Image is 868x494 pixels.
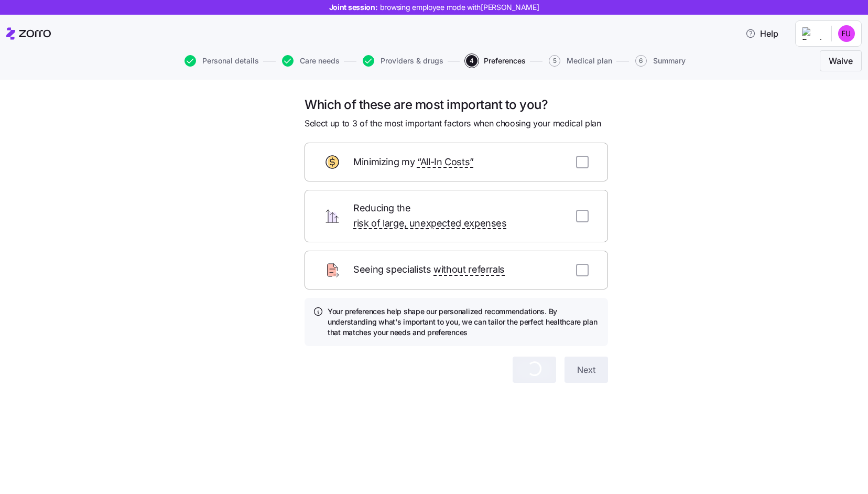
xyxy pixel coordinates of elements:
span: Seeing specialists [353,262,505,277]
span: Help [745,27,778,40]
span: Minimizing my [353,155,474,170]
span: Providers & drugs [381,57,443,65]
a: Care needs [280,55,340,67]
button: 5Medical plan [549,55,612,67]
span: “All-In Costs” [417,155,474,170]
span: Personal details [202,57,259,65]
button: Care needs [282,55,340,67]
a: Personal details [182,55,259,67]
a: Providers & drugs [361,55,443,67]
span: browsing employee mode with [PERSON_NAME] [380,2,539,13]
button: Providers & drugs [363,55,443,67]
span: Joint session: [329,2,539,13]
img: ea768fbe8fdca69f6c3df74946d49f9c [838,25,855,42]
a: 4Preferences [464,55,526,67]
span: 4 [466,55,478,67]
span: Waive [829,55,853,67]
span: Medical plan [567,57,612,65]
button: Help [737,23,787,44]
span: Summary [653,57,686,65]
span: 6 [635,55,647,67]
span: Care needs [300,57,340,65]
span: Preferences [484,57,526,65]
span: Reducing the [353,201,563,231]
button: Personal details [185,55,259,67]
span: 5 [549,55,560,67]
span: risk of large, unexpected expenses [353,216,507,231]
img: Employer logo [802,27,823,40]
button: 6Summary [635,55,686,67]
button: Waive [820,50,862,71]
button: 4Preferences [466,55,526,67]
h4: Your preferences help shape our personalized recommendations. By understanding what's important t... [328,306,600,338]
span: Select up to 3 of the most important factors when choosing your medical plan [305,117,601,130]
span: without referrals [433,262,505,277]
h1: Which of these are most important to you? [305,96,608,113]
button: Next [565,357,608,383]
span: Next [577,363,595,376]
